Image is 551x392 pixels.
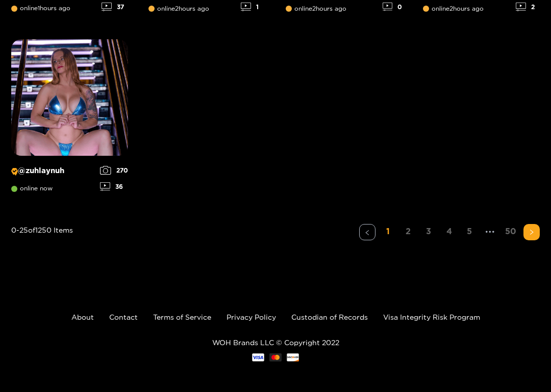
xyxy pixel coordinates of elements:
[364,230,370,236] span: left
[383,313,480,321] a: Visa Integrity Risk Program
[227,313,276,321] a: Privacy Policy
[482,224,498,240] span: •••
[400,224,416,240] li: 2
[102,3,128,11] div: 37
[516,3,540,11] div: 2
[11,166,95,176] p: @ zuhlaynuh
[400,224,416,239] a: 2
[502,224,519,239] a: 50
[380,224,396,239] a: 1
[11,39,128,156] img: Creator Profile Image: zuhlaynuh
[529,229,535,235] span: right
[241,3,265,11] div: 1
[420,224,437,239] a: 3
[383,3,403,11] div: 0
[11,185,53,192] span: online now
[153,313,211,321] a: Terms of Service
[148,5,209,12] span: online 2 hours ago
[502,224,519,240] li: 50
[441,224,457,239] a: 4
[11,224,73,281] div: 0 - 25 of 1250 items
[423,5,484,12] span: online 2 hours ago
[461,224,478,240] li: 5
[359,224,375,240] button: left
[359,224,375,240] li: Previous Page
[441,224,457,240] li: 4
[71,313,94,321] a: About
[291,313,368,321] a: Custodian of Records
[100,182,128,191] div: 36
[286,5,346,12] span: online 2 hours ago
[461,224,478,239] a: 5
[380,224,396,240] li: 1
[523,224,540,240] li: Next Page
[109,313,138,321] a: Contact
[420,224,437,240] li: 3
[11,5,70,12] span: online 1 hours ago
[523,224,540,240] button: right
[482,224,498,240] li: Next 5 Pages
[100,166,128,175] div: 270
[11,39,128,199] a: Creator Profile Image: zuhlaynuh@zuhlaynuhonline now27036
